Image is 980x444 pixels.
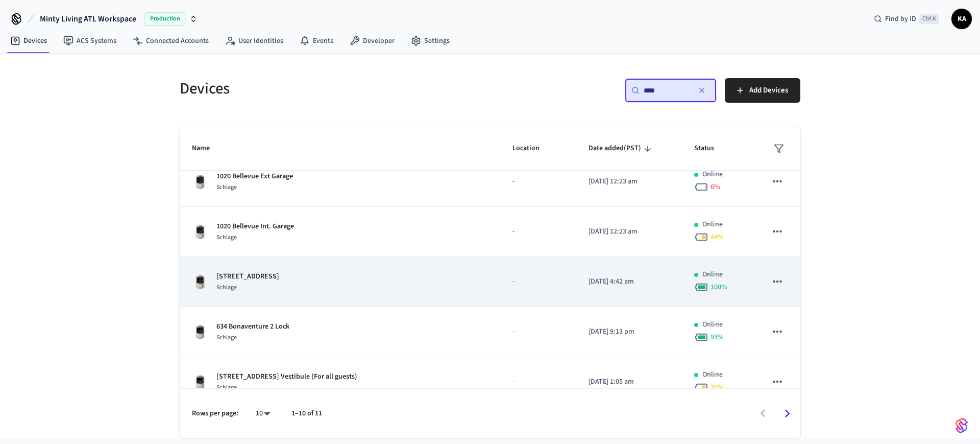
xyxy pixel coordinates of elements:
span: Schlage [216,383,237,392]
span: Schlage [216,333,237,342]
span: Find by ID [885,14,916,24]
img: Schlage Sense Smart Deadbolt with Camelot Trim, Front [192,174,208,190]
p: [DATE] 12:23 am [589,226,670,237]
img: Schlage Sense Smart Deadbolt with Camelot Trim, Front [192,274,208,290]
img: Schlage Sense Smart Deadbolt with Camelot Trim, Front [192,224,208,240]
p: 1020 Bellevue Ext Garage [216,171,293,182]
a: Developer [341,32,403,50]
p: - [512,377,564,387]
p: 1020 Bellevue Int. Garage [216,221,294,232]
span: Schlage [216,233,237,242]
p: - [512,276,564,287]
span: Location [512,141,553,156]
p: [STREET_ADDRESS] [216,271,279,282]
p: 1–10 of 11 [291,408,322,419]
span: Schlage [216,283,237,292]
span: Minty Living ATL Workspace [40,13,136,25]
p: - [512,176,564,187]
p: [DATE] 1:05 am [589,377,670,387]
a: Events [291,32,341,50]
span: Production [144,12,185,26]
a: Settings [403,32,458,50]
button: Go to next page [775,402,799,426]
p: [DATE] 4:42 am [589,276,670,287]
span: 44 % [710,232,724,242]
p: - [512,226,564,237]
a: User Identities [217,32,291,50]
p: [STREET_ADDRESS] Vestibule (For all guests) [216,371,357,382]
a: Connected Accounts [125,32,217,50]
span: Status [694,141,727,156]
img: SeamLogoGradient.69752ec5.svg [955,417,968,434]
div: 10 [251,406,275,421]
p: Online [702,369,723,380]
span: 100 % [710,282,727,292]
span: KA [952,10,971,28]
p: [DATE] 9:13 pm [589,326,670,337]
p: - [512,326,564,337]
a: ACS Systems [55,32,125,50]
p: Online [702,169,723,180]
span: 39 % [710,382,724,392]
span: Add Devices [749,84,788,97]
p: Online [702,219,723,230]
p: [DATE] 12:23 am [589,176,670,187]
p: Online [702,269,723,280]
span: Name [192,141,223,156]
a: Devices [2,32,55,50]
img: Schlage Sense Smart Deadbolt with Camelot Trim, Front [192,374,208,390]
p: Online [702,319,723,330]
p: 634 Bonaventure 2 Lock [216,321,289,332]
span: 93 % [710,332,724,342]
button: Add Devices [725,78,800,103]
div: Find by IDCtrl K [866,10,947,28]
span: Ctrl K [919,14,939,24]
span: 6 % [710,182,720,192]
span: Schlage [216,183,237,192]
p: Rows per page: [192,408,238,419]
img: Schlage Sense Smart Deadbolt with Camelot Trim, Front [192,324,208,340]
button: KA [951,9,972,29]
span: Date added(PST) [589,141,654,156]
h5: Devices [180,78,484,99]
